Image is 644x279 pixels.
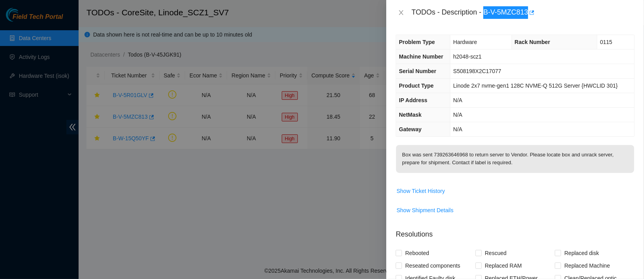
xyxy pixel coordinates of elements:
[396,204,454,217] button: Show Shipment Details
[453,126,462,132] span: N/A
[399,126,422,132] span: Gateway
[600,39,612,45] span: 0115
[398,9,404,16] span: close
[399,68,436,74] span: Serial Number
[396,223,635,240] p: Resolutions
[396,145,634,173] p: Box was sent 739263646968 to return server to Vendor. Please locate box and unrack server, prepar...
[453,97,462,103] span: N/A
[482,247,510,259] span: Rescued
[561,259,613,272] span: Replaced Machine
[453,112,462,118] span: N/A
[396,187,445,195] span: Show Ticket History
[399,83,433,89] span: Product Type
[561,247,602,259] span: Replaced disk
[402,259,463,272] span: Reseated components
[396,185,445,197] button: Show Ticket History
[453,68,501,74] span: S508198X2C17077
[396,9,407,17] button: Close
[453,83,618,89] span: Linode 2x7 nvme-gen1 128C NVME-Q 512G Server {HWCLID 301}
[453,53,481,60] span: h2048-scz1
[411,6,635,19] div: TODOs - Description - B-V-5MZC813
[396,206,453,215] span: Show Shipment Details
[482,259,525,272] span: Replaced RAM
[399,53,443,60] span: Machine Number
[402,247,432,259] span: Rebooted
[399,97,427,103] span: IP Address
[515,39,550,45] span: Rack Number
[399,112,422,118] span: NetMask
[399,39,435,45] span: Problem Type
[453,39,477,45] span: Hardware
